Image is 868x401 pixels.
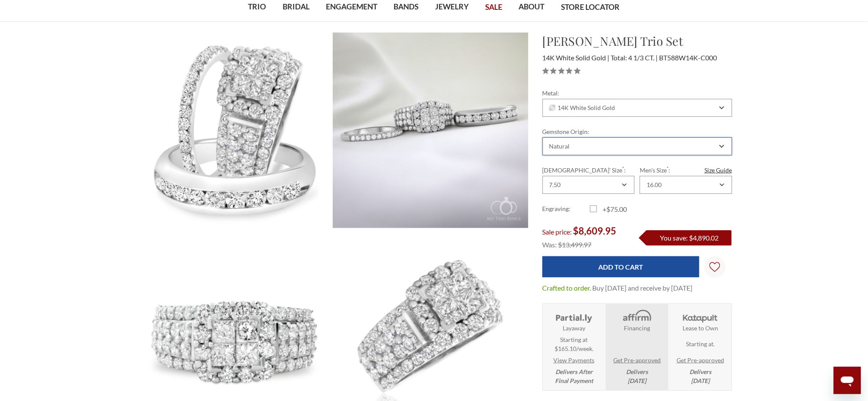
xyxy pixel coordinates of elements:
img: Katapult [680,309,720,324]
div: Combobox [543,99,732,117]
dd: Buy [DATE] and receive by [DATE] [593,283,693,293]
label: Engraving: [543,204,590,214]
label: Metal: [543,89,732,98]
a: View Payments [554,356,595,365]
span: ABOUT [519,1,545,12]
button: submenu toggle [528,21,536,22]
span: ENGAGEMENT [326,1,377,12]
span: You save: $4,890.02 [660,234,719,242]
li: Katapult [669,304,731,390]
span: 14K White Solid Gold [549,104,615,111]
label: Men's Size : [640,166,732,175]
div: Natural [549,143,570,150]
dt: Crafted to order. [543,283,591,293]
span: BRIDAL [283,1,310,12]
img: Photo of Felicity 4 3/8 ct tw. Princess Diamond Matching Trio Ring Set 14K White Gold [BT588W-C000] [333,33,528,228]
span: Starting at $165.10/week. [555,335,594,353]
button: submenu toggle [448,21,456,22]
a: Get Pre-approved [677,356,724,365]
span: JEWELRY [435,1,469,12]
span: $8,609.95 [573,225,617,237]
img: Affirm [617,309,657,324]
span: [DATE] [628,377,647,384]
em: Delivers [626,367,648,385]
button: submenu toggle [292,21,301,22]
button: submenu toggle [402,21,411,22]
button: submenu toggle [253,21,262,22]
div: 7.50 [549,181,561,188]
div: Combobox [543,137,732,155]
label: [DEMOGRAPHIC_DATA]' Size : [543,166,635,175]
em: Delivers [689,367,711,385]
div: 16.00 [647,181,662,188]
li: Affirm [606,304,668,390]
strong: Lease to Own [683,324,718,333]
iframe: Button to launch messaging window [834,367,861,394]
span: BT588W14K-C000 [659,53,717,62]
label: Gemstone Origin: [543,127,732,136]
img: Layaway [554,309,594,324]
label: +$75.00 [590,204,638,214]
a: Wish Lists [704,256,726,278]
a: Get Pre-approved [614,356,661,365]
img: Photo of Felicity 4 1/3 ct tw. Diamond Princess Cluster Trio Set 14K White Gold [BT588W-C000] [137,33,332,225]
div: Combobox [543,176,635,194]
button: submenu toggle [347,21,356,22]
strong: Layaway [563,324,585,333]
h1: [PERSON_NAME] Trio Set [543,32,732,50]
span: [DATE] [691,377,710,384]
span: Was: [543,241,557,249]
span: Starting at . [686,339,715,348]
span: $13,499.97 [558,241,592,249]
a: Size Guide [705,166,732,175]
span: 14K White Solid Gold [543,53,610,62]
span: Total: 4 1/3 CT. [611,53,658,62]
em: Delivers After Final Payment [555,367,593,385]
span: BANDS [394,1,419,12]
input: Add to Cart [543,256,699,277]
div: Combobox [640,176,732,194]
span: STORE LOCATOR [561,2,620,13]
strong: Financing [624,324,650,333]
svg: Wish Lists [710,235,720,299]
span: Sale price: [543,228,572,236]
li: Layaway [543,304,605,390]
span: SALE [486,2,503,13]
span: TRIO [248,1,266,12]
